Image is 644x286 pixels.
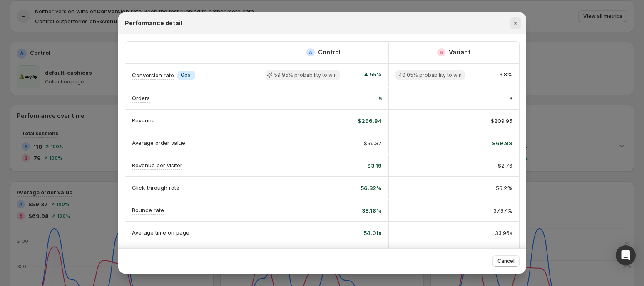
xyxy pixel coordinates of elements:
span: 33.96s [495,229,512,237]
span: Cancel [497,258,515,264]
span: 54.01s [363,229,382,237]
span: $59.37 [364,139,382,147]
span: 40.05% probability to win [399,72,462,78]
span: $69.98 [492,139,512,147]
p: Bounce rate [132,206,164,214]
p: Orders [132,94,150,102]
span: $209.95 [491,117,512,125]
p: Revenue [132,116,155,125]
span: 38.18% [362,206,382,215]
p: Average time on page [132,228,189,237]
h2: A [309,50,312,55]
span: 56.32% [361,184,382,192]
span: 59.95% probability to win [274,72,337,78]
span: $2.76 [498,161,512,170]
button: Cancel [492,255,520,267]
span: 4.55% [364,70,382,80]
h2: Variant [449,48,470,56]
h2: Performance detail [125,19,182,27]
button: Close [510,17,521,29]
p: Click-through rate [132,183,179,192]
h2: Control [318,48,341,56]
span: 37.97% [493,206,512,215]
span: 5 [378,94,382,103]
p: Average order value [132,139,185,147]
div: Open Intercom Messenger [616,245,636,265]
h2: B [440,50,443,55]
span: $3.19 [367,161,382,170]
span: Goal [181,72,192,78]
p: Revenue per visitor [132,161,182,169]
span: 56.2% [496,184,512,192]
span: 3.8% [499,70,512,80]
span: 3 [509,94,512,103]
span: $296.84 [358,117,382,125]
p: Conversion rate [132,71,174,79]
